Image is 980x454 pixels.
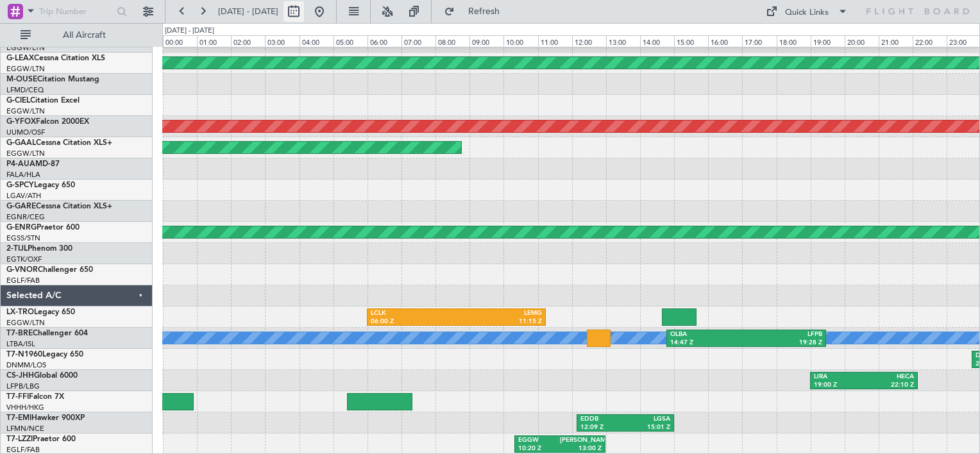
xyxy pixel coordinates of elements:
[6,435,76,443] a: T7-LZZIPraetor 600
[6,245,28,253] span: 2-TIJL
[6,330,33,337] span: T7-BRE
[6,308,34,316] span: LX-TRO
[708,35,742,47] div: 16:00
[6,76,37,83] span: M-OUSE
[811,35,845,47] div: 19:00
[371,317,457,326] div: 06:00 Z
[14,25,139,46] button: All Aircraft
[39,2,113,21] input: Trip Number
[759,1,854,22] button: Quick Links
[6,318,45,328] a: EGGW/LTN
[457,309,543,318] div: LEMG
[864,373,914,382] div: HECA
[777,35,811,47] div: 18:00
[6,106,45,116] a: EGGW/LTN
[6,339,35,349] a: LTBA/ISL
[670,339,747,348] div: 14:47 Z
[746,330,822,339] div: LFPB
[6,403,44,412] a: VHHH/HKG
[913,35,947,47] div: 22:00
[197,35,231,47] div: 01:00
[814,373,864,382] div: LIRA
[785,6,829,19] div: Quick Links
[670,330,747,339] div: OLBA
[6,266,38,274] span: G-VNOR
[6,414,85,422] a: T7-EMIHawker 900XP
[401,35,435,47] div: 07:00
[6,64,45,74] a: EGGW/LTN
[6,382,40,391] a: LFPB/LBG
[163,35,197,47] div: 00:00
[6,224,37,231] span: G-ENRG
[371,309,457,318] div: LCLK
[438,1,515,22] button: Refresh
[6,233,40,243] a: EGSS/STN
[6,414,31,422] span: T7-EMI
[367,35,401,47] div: 06:00
[6,360,46,370] a: DNMM/LOS
[6,245,72,253] a: 2-TIJLPhenom 300
[6,181,75,189] a: G-SPCYLegacy 650
[6,191,41,201] a: LGAV/ATH
[6,97,30,105] span: G-CIEL
[6,139,36,147] span: G-GAAL
[6,393,29,401] span: T7-FFI
[469,35,503,47] div: 09:00
[6,266,93,274] a: G-VNORChallenger 650
[6,351,83,358] a: T7-N1960Legacy 650
[640,35,674,47] div: 14:00
[457,317,543,326] div: 11:15 Z
[503,35,537,47] div: 10:00
[6,160,60,168] a: P4-AUAMD-87
[518,444,560,453] div: 10:20 Z
[6,55,105,62] a: G-LEAXCessna Citation XLS
[6,276,40,285] a: EGLF/FAB
[6,435,33,443] span: T7-LZZI
[6,139,112,147] a: G-GAALCessna Citation XLS+
[625,423,670,432] div: 15:01 Z
[560,436,602,445] div: [PERSON_NAME]
[165,26,214,37] div: [DATE] - [DATE]
[6,424,44,433] a: LFMN/NCE
[864,381,914,390] div: 22:10 Z
[625,415,670,424] div: LGSA
[845,35,879,47] div: 20:00
[6,128,45,137] a: UUMO/OSF
[6,224,80,231] a: G-ENRGPraetor 600
[6,255,42,264] a: EGTK/OXF
[572,35,606,47] div: 12:00
[6,203,36,210] span: G-GARE
[6,372,78,380] a: CS-JHHGlobal 6000
[606,35,640,47] div: 13:00
[518,436,560,445] div: EGGW
[6,43,45,53] a: EGGW/LTN
[6,308,75,316] a: LX-TROLegacy 650
[265,35,299,47] div: 03:00
[746,339,822,348] div: 19:28 Z
[580,423,625,432] div: 12:09 Z
[6,160,35,168] span: P4-AUA
[560,444,602,453] div: 13:00 Z
[6,393,64,401] a: T7-FFIFalcon 7X
[6,181,34,189] span: G-SPCY
[6,212,45,222] a: EGNR/CEG
[6,372,34,380] span: CS-JHH
[6,203,112,210] a: G-GARECessna Citation XLS+
[6,149,45,158] a: EGGW/LTN
[6,330,88,337] a: T7-BREChallenger 604
[33,31,135,40] span: All Aircraft
[6,351,42,358] span: T7-N1960
[218,6,278,17] span: [DATE] - [DATE]
[6,118,36,126] span: G-YFOX
[231,35,265,47] div: 02:00
[435,35,469,47] div: 08:00
[538,35,572,47] div: 11:00
[674,35,708,47] div: 15:00
[580,415,625,424] div: EDDB
[6,118,89,126] a: G-YFOXFalcon 2000EX
[742,35,776,47] div: 17:00
[6,97,80,105] a: G-CIELCitation Excel
[6,85,44,95] a: LFMD/CEQ
[6,55,34,62] span: G-LEAX
[6,170,40,180] a: FALA/HLA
